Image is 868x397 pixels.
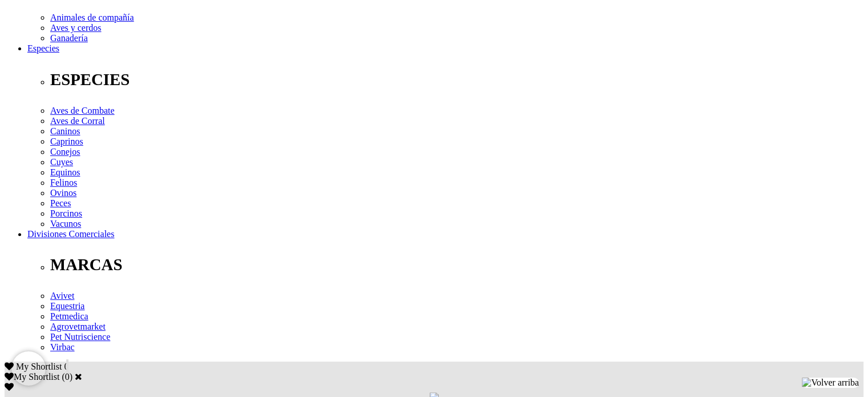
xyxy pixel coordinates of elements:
[50,167,80,177] a: Equinos
[27,43,59,53] a: Especies
[50,106,115,115] a: Aves de Combate
[50,208,82,218] a: Porcinos
[50,342,75,352] a: Virbac
[50,311,88,321] a: Petmedica
[50,332,110,342] a: Pet Nutriscience
[64,362,68,371] span: 0
[802,378,859,388] img: Volver arriba
[50,301,84,311] a: Equestria
[50,255,863,274] p: MARCAS
[50,126,80,136] a: Caninos
[65,372,70,382] label: 0
[50,33,88,43] a: Ganadería
[50,70,863,89] p: ESPECIES
[50,137,83,146] a: Caprinos
[50,198,71,208] a: Peces
[50,157,73,167] a: Cuyes
[50,116,105,126] a: Aves de Corral
[50,147,80,157] a: Conejos
[50,291,74,300] a: Avivet
[75,372,82,381] a: Cerrar
[11,351,46,386] iframe: Brevo live chat
[50,219,81,228] a: Vacunos
[50,178,77,187] a: Felinos
[50,13,134,22] a: Animales de compañía
[62,372,72,382] span: ( )
[50,23,101,33] a: Aves y cerdos
[50,322,106,331] a: Agrovetmarket
[27,229,114,239] a: Divisiones Comerciales
[50,188,76,198] a: Ovinos
[5,372,59,382] label: My Shortlist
